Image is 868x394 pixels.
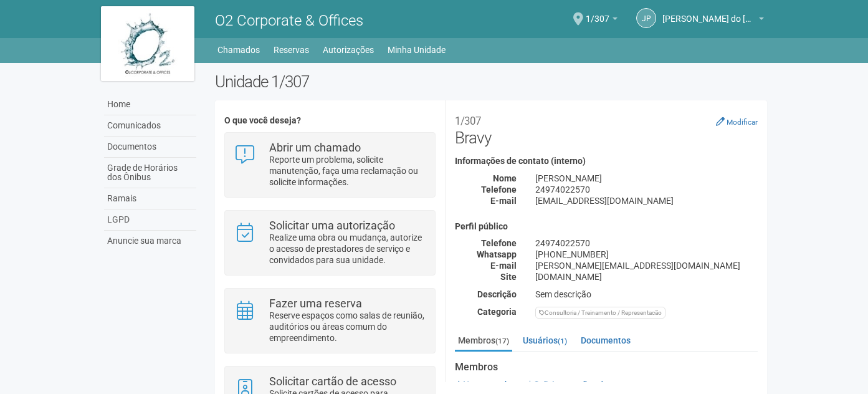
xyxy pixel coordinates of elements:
span: 1/307 [586,2,609,24]
div: Sem descrição [526,289,767,300]
h4: Informações de contato (interno) [455,156,758,166]
div: Consultoria / Treinamento / Representacão [535,307,665,319]
a: [PERSON_NAME] do [PERSON_NAME] [662,16,764,26]
div: [DOMAIN_NAME] [526,271,767,282]
div: 24974022570 [526,238,767,249]
a: Minha Unidade [388,41,446,59]
a: Membros(17) [455,331,512,352]
strong: Solicitar uma autorização [269,219,395,232]
h2: Bravy [455,110,758,147]
h2: Unidade 1/307 [215,72,768,91]
a: Anuncie sua marca [104,231,196,251]
p: Reserve espaços como salas de reunião, auditórios ou áreas comum do empreendimento. [269,310,426,344]
small: Modificar [727,118,758,127]
a: Chamados [217,41,260,59]
strong: Membros [455,362,758,373]
div: [EMAIL_ADDRESS][DOMAIN_NAME] [526,195,767,206]
p: Realize uma obra ou mudança, autorize o acesso de prestadores de serviço e convidados para sua un... [269,232,426,266]
strong: Descrição [477,289,517,299]
a: Solicitar cartões de acesso [526,380,637,390]
p: Reporte um problema, solicite manutenção, faça uma reclamação ou solicite informações. [269,154,426,188]
a: Comunicados [104,115,196,137]
a: Novo membro [455,380,518,390]
strong: Categoria [477,307,517,317]
a: Reservas [274,41,309,59]
a: LGPD [104,209,196,231]
strong: Abrir um chamado [269,141,361,154]
div: 24974022570 [526,184,767,195]
strong: Nome [493,173,517,183]
small: (17) [495,337,509,345]
strong: Telefone [481,185,517,195]
a: Documentos [104,137,196,158]
strong: Whatsapp [477,249,517,259]
a: JP [636,8,656,28]
strong: Telefone [481,238,517,248]
strong: Fazer uma reserva [269,297,362,310]
div: [PHONE_NUMBER] [526,249,767,260]
h4: Perfil público [455,222,758,231]
span: O2 Corporate & Offices [215,12,363,29]
a: Home [104,94,196,115]
a: Abrir um chamado Reporte um problema, solicite manutenção, faça uma reclamação ou solicite inform... [234,142,426,188]
a: Documentos [578,331,634,350]
strong: E-mail [490,261,517,271]
span: João Pedro do Nascimento [662,2,756,24]
small: 1/307 [455,115,481,127]
a: Fazer uma reserva Reserve espaços como salas de reunião, auditórios ou áreas comum do empreendime... [234,298,426,344]
a: Autorizações [323,41,374,59]
a: Usuários(1) [520,331,570,350]
a: Solicitar uma autorização Realize uma obra ou mudança, autorize o acesso de prestadores de serviç... [234,220,426,266]
strong: Solicitar cartão de acesso [269,375,396,388]
small: (1) [558,337,567,345]
strong: E-mail [490,196,517,206]
img: logo.jpg [101,6,194,81]
div: [PERSON_NAME][EMAIL_ADDRESS][DOMAIN_NAME] [526,260,767,271]
a: Ramais [104,188,196,209]
a: Grade de Horários dos Ônibus [104,158,196,188]
strong: Site [500,272,517,282]
a: Modificar [716,117,758,127]
h4: O que você deseja? [224,116,436,125]
div: [PERSON_NAME] [526,173,767,184]
a: 1/307 [586,16,618,26]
